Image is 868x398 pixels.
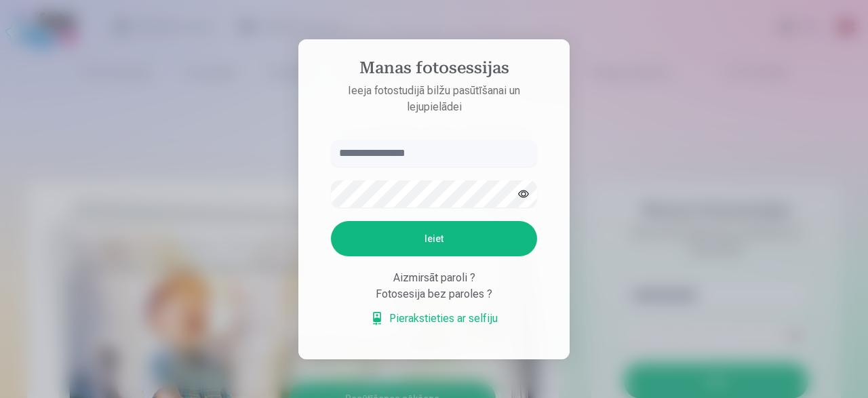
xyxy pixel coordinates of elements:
div: Fotosesija bez paroles ? [331,286,537,302]
div: Aizmirsāt paroli ? [331,270,537,286]
h4: Manas fotosessijas [317,58,551,83]
button: Ieiet [331,221,537,256]
a: Pierakstieties ar selfiju [370,311,498,327]
p: Ieeja fotostudijā bilžu pasūtīšanai un lejupielādei [317,83,551,115]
